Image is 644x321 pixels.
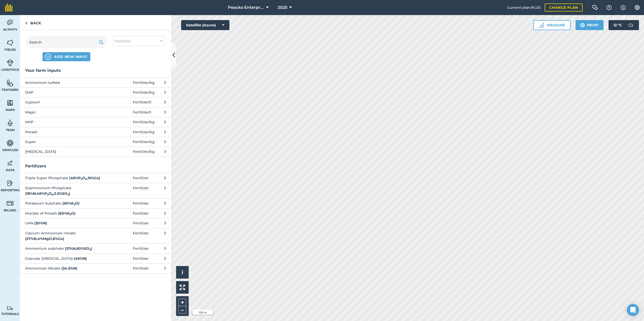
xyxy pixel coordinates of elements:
sub: 2 [47,193,49,196]
span: Granular [MEDICAL_DATA] [25,256,107,261]
button: Gypsum Fertilizer/t [20,97,171,107]
sub: 2 [81,177,82,181]
strong: ( 30 % N ) [34,221,47,225]
button: Fertilizer [113,36,165,46]
span: Fertilizer / kg [133,149,155,154]
button: Measure [533,20,571,30]
span: Ammonium sulfate [25,80,107,85]
img: fieldmargin Logo [5,4,13,12]
img: svg+xml;base64,PHN2ZyB4bWxucz0iaHR0cDovL3d3dy53My5vcmcvMjAwMC9zdmciIHdpZHRoPSIxOSIgaGVpZ2h0PSIyNC... [580,22,585,28]
button: Print [576,20,604,30]
strong: ( 50 % K O ) [62,201,79,206]
img: Two speech bubbles overlapping with the left bubble in the forefront [592,5,598,10]
span: i [182,269,183,275]
span: Potassium Sulphate [25,201,107,206]
button: [MEDICAL_DATA] Fertilizer/kg [20,147,171,156]
strong: ( 18 % N , 46 % P O , 2.5 % SO ) [25,191,70,196]
img: Four arrows, one pointing top left, one top right, one bottom right and the last bottom left [180,285,185,290]
span: DAP [25,90,107,95]
img: svg+xml;base64,PHN2ZyB4bWxucz0iaHR0cDovL3d3dy53My5vcmcvMjAwMC9zdmciIHdpZHRoPSI5IiBoZWlnaHQ9IjI0Ii... [25,20,27,26]
sub: 5 [85,177,87,181]
span: Ammonium Nitrate [25,266,107,271]
a: Change plan [545,4,583,12]
strong: ( 46 % P O , 15 % Ca ) [69,176,100,180]
img: svg+xml;base64,PD94bWwgdmVyc2lvbj0iMS4wIiBlbmNvZGluZz0idXRmLTgiPz4KPCEtLSBHZW5lcmF0b3I6IEFkb2JlIE... [7,306,14,311]
span: Magic [25,109,107,115]
img: A question mark icon [606,5,612,10]
button: Ammonium sulphate (21%N,60%SO3)Fertilizer [20,243,171,253]
button: Diammonium Phosphate (18%N,46%P2O5,2.5%SO3)Fertilizer [20,183,171,199]
button: Potassium Sulphate (50%K2O)Fertilizer [20,198,171,208]
button: Satellite (Azure) [181,20,229,30]
sub: 2 [70,213,71,216]
img: svg+xml;base64,PHN2ZyB4bWxucz0iaHR0cDovL3d3dy53My5vcmcvMjAwMC9zdmciIHdpZHRoPSIxOSIgaGVpZ2h0PSIyNC... [99,39,104,45]
img: svg+xml;base64,PHN2ZyB4bWxucz0iaHR0cDovL3d3dy53My5vcmcvMjAwMC9zdmciIHdpZHRoPSI1NiIgaGVpZ2h0PSI2MC... [7,79,14,87]
button: Magic Fertilizer/t [20,107,171,117]
span: MAP [25,119,107,125]
button: 12 °C [609,20,639,30]
h3: Your farm inputs [20,67,171,74]
div: Open Intercom Messenger [627,304,639,316]
span: Fertilizer / kg [133,129,155,135]
span: Fertilizer / kg [133,119,155,125]
span: Ammonium sulphate [25,246,107,251]
button: Muriate of Potash (60%K2O)Fertilizer [20,208,171,218]
img: svg+xml;base64,PD94bWwgdmVyc2lvbj0iMS4wIiBlbmNvZGluZz0idXRmLTgiPz4KPCEtLSBHZW5lcmF0b3I6IEFkb2JlIE... [7,59,14,67]
span: Fertilizer / kg [133,80,155,85]
img: svg+xml;base64,PD94bWwgdmVyc2lvbj0iMS4wIiBlbmNvZGluZz0idXRmLTgiPz4KPCEtLSBHZW5lcmF0b3I6IEFkb2JlIE... [7,119,14,127]
span: 2025 [278,5,287,11]
strong: ( 27 % N , 4 % MgO , 6 % Ca ) [25,236,64,241]
img: svg+xml;base64,PD94bWwgdmVyc2lvbj0iMS4wIiBlbmNvZGluZz0idXRmLTgiPz4KPCEtLSBHZW5lcmF0b3I6IEFkb2JlIE... [7,159,14,167]
img: svg+xml;base64,PD94bWwgdmVyc2lvbj0iMS4wIiBlbmNvZGluZz0idXRmLTgiPz4KPCEtLSBHZW5lcmF0b3I6IEFkb2JlIE... [7,19,14,26]
span: Fertilizer / kg [133,139,155,145]
button: Triple Super Phosphate (46%P2O5,15%Ca)Fertilizer [20,173,171,183]
sub: 2 [74,203,75,206]
img: svg+xml;base64,PD94bWwgdmVyc2lvbj0iMS4wIiBlbmNvZGluZz0idXRmLTgiPz4KPCEtLSBHZW5lcmF0b3I6IEFkb2JlIE... [7,139,14,147]
span: Fertilizer / t [133,99,151,105]
span: Fertilizer / kg [133,90,155,95]
button: Potash Fertilizer/kg [20,127,171,137]
span: Fertilizer / t [133,109,151,115]
sub: 3 [67,193,69,196]
span: Peacko Enterprises [228,5,264,11]
h3: Fertilizers [20,163,171,169]
span: Muriate of Potash [25,211,107,216]
span: Calcium Ammonium nitrate [25,230,107,242]
img: svg+xml;base64,PD94bWwgdmVyc2lvbj0iMS4wIiBlbmNvZGluZz0idXRmLTgiPz4KPCEtLSBHZW5lcmF0b3I6IEFkb2JlIE... [7,200,14,207]
button: UAN (30%N)Fertilizer [20,218,171,228]
span: ADD NEW INPUT [54,54,88,59]
span: 12 ° C [614,20,622,30]
strong: ( 21 % N , 60 % SO ) [65,246,92,251]
sub: 5 [52,193,53,196]
span: Super [25,139,107,145]
button: + [179,299,186,306]
input: Search [26,36,107,48]
img: svg+xml;base64,PD94bWwgdmVyc2lvbj0iMS4wIiBlbmNvZGluZz0idXRmLTgiPz4KPCEtLSBHZW5lcmF0b3I6IEFkb2JlIE... [7,179,14,187]
button: DAP Fertilizer/kg [20,87,171,97]
button: Ammonium Nitrate (34.5%N)Fertilizer [20,263,171,273]
strong: ( 46 % N ) [74,256,87,261]
img: Ruler icon [539,23,544,28]
sub: 3 [89,248,91,251]
button: Calcium Ammonium nitrate (27%N,4%MgO,6%Ca)Fertilizer [20,228,171,244]
span: UAN [25,220,107,226]
img: A cog icon [634,5,640,10]
img: svg+xml;base64,PHN2ZyB4bWxucz0iaHR0cDovL3d3dy53My5vcmcvMjAwMC9zdmciIHdpZHRoPSIxNyIgaGVpZ2h0PSIxNy... [621,5,626,11]
span: Potash [25,129,107,135]
span: Current plan : PLUS [507,5,541,10]
img: svg+xml;base64,PHN2ZyB4bWxucz0iaHR0cDovL3d3dy53My5vcmcvMjAwMC9zdmciIHdpZHRoPSI1NiIgaGVpZ2h0PSI2MC... [7,99,14,107]
span: Fertilizer [115,38,131,44]
button: Ammonium sulfate Fertilizer/kg [20,78,171,87]
strong: ( 34.5 % N ) [61,266,77,271]
img: svg+xml;base64,PD94bWwgdmVyc2lvbj0iMS4wIiBlbmNvZGluZz0idXRmLTgiPz4KPCEtLSBHZW5lcmF0b3I6IEFkb2JlIE... [626,20,636,30]
button: MAP Fertilizer/kg [20,117,171,127]
span: Gypsum [25,99,107,105]
img: svg+xml;base64,PHN2ZyB4bWxucz0iaHR0cDovL3d3dy53My5vcmcvMjAwMC9zdmciIHdpZHRoPSIxNCIgaGVpZ2h0PSIyNC... [45,54,51,60]
span: [MEDICAL_DATA] [25,149,107,154]
button: – [179,306,186,313]
button: Granular [MEDICAL_DATA] (46%N)Fertilizer [20,253,171,263]
img: svg+xml;base64,PHN2ZyB4bWxucz0iaHR0cDovL3d3dy53My5vcmcvMjAwMC9zdmciIHdpZHRoPSI1NiIgaGVpZ2h0PSI2MC... [7,39,14,46]
button: ADD NEW INPUT [43,52,90,61]
a: Back [20,15,46,30]
strong: ( 60 % K O ) [58,211,75,216]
